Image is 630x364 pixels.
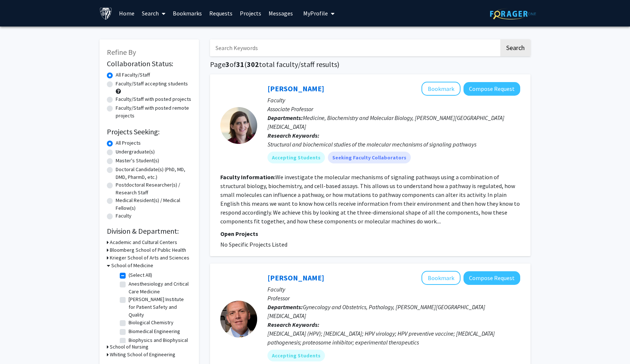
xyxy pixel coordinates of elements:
label: Medical Resident(s) / Medical Fellow(s) [116,197,192,212]
mat-chip: Accepting Students [267,152,325,163]
label: Doctoral Candidate(s) (PhD, MD, DMD, PharmD, etc.) [116,166,192,181]
b: Research Keywords: [267,321,319,328]
fg-read-more: We investigate the molecular mechanisms of signaling pathways using a combination of structural b... [220,173,520,225]
h1: Page of ( total faculty/staff results) [210,60,531,69]
span: Gynecology and Obstetrics, Pathology, [PERSON_NAME][GEOGRAPHIC_DATA][MEDICAL_DATA] [267,303,485,319]
h2: Collaboration Status: [107,59,192,68]
label: Biophysics and Biophysical Chemistry [129,336,190,352]
img: ForagerOne Logo [490,8,536,20]
h3: Krieger School of Arts and Sciences [110,254,189,262]
label: Postdoctoral Researcher(s) / Research Staff [116,181,192,197]
label: Faculty/Staff accepting students [116,80,188,88]
p: Professor [267,294,520,303]
mat-chip: Seeking Faculty Collaborators [328,152,411,163]
a: Requests [206,0,236,26]
label: Biomedical Engineering [129,328,180,335]
b: Research Keywords: [267,132,319,139]
p: Associate Professor [267,105,520,113]
h2: Projects Seeking: [107,127,192,136]
h3: Academic and Cultural Centers [110,238,177,246]
img: Johns Hopkins University Logo [99,7,112,20]
label: Anesthesiology and Critical Care Medicine [129,280,190,296]
label: Undergraduate(s) [116,148,155,156]
button: Search [500,39,531,56]
div: [MEDICAL_DATA] (HPV); [MEDICAL_DATA]; HPV virology; HPV preventive vaccine; [MEDICAL_DATA] pathog... [267,329,520,347]
mat-chip: Accepting Students [267,350,325,361]
a: Home [115,0,138,26]
a: Projects [236,0,265,26]
button: Compose Request to Jennifer Kavran [463,82,520,96]
label: [PERSON_NAME] Institute for Patient Safety and Quality [129,296,190,319]
button: Compose Request to Richard Roden [463,271,520,285]
label: All Projects [116,139,141,147]
label: Master's Student(s) [116,157,159,165]
input: Search Keywords [210,39,499,56]
button: Add Richard Roden to Bookmarks [421,271,461,285]
a: Search [138,0,169,26]
label: Faculty [116,212,132,220]
span: Refine By [107,47,136,57]
button: Add Jennifer Kavran to Bookmarks [421,82,461,96]
b: Faculty Information: [220,173,276,181]
iframe: Chat [6,331,31,358]
span: My Profile [303,10,328,17]
h3: Bloomberg School of Public Health [110,246,186,254]
span: No Specific Projects Listed [220,241,287,248]
h2: Division & Department: [107,227,192,236]
label: Biological Chemistry [129,319,174,326]
b: Departments: [267,114,303,121]
p: Faculty [267,285,520,294]
div: Structural and biochemical studies of the molecular mechanisms of signaling pathways [267,140,520,149]
b: Departments: [267,303,303,311]
p: Faculty [267,96,520,105]
label: Faculty/Staff with posted remote projects [116,104,192,120]
label: (Select All) [129,271,152,279]
a: [PERSON_NAME] [267,273,324,282]
a: [PERSON_NAME] [267,84,324,93]
span: 302 [247,60,259,69]
label: All Faculty/Staff [116,71,150,79]
h3: School of Nursing [110,343,148,351]
h3: Whiting School of Engineering [110,351,175,358]
span: 3 [225,60,230,69]
label: Faculty/Staff with posted projects [116,95,191,103]
span: 31 [236,60,244,69]
a: Bookmarks [169,0,206,26]
a: Messages [265,0,297,26]
span: Medicine, Biochemistry and Molecular Biology, [PERSON_NAME][GEOGRAPHIC_DATA][MEDICAL_DATA] [267,114,504,130]
h3: School of Medicine [111,262,153,269]
p: Open Projects [220,229,520,238]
